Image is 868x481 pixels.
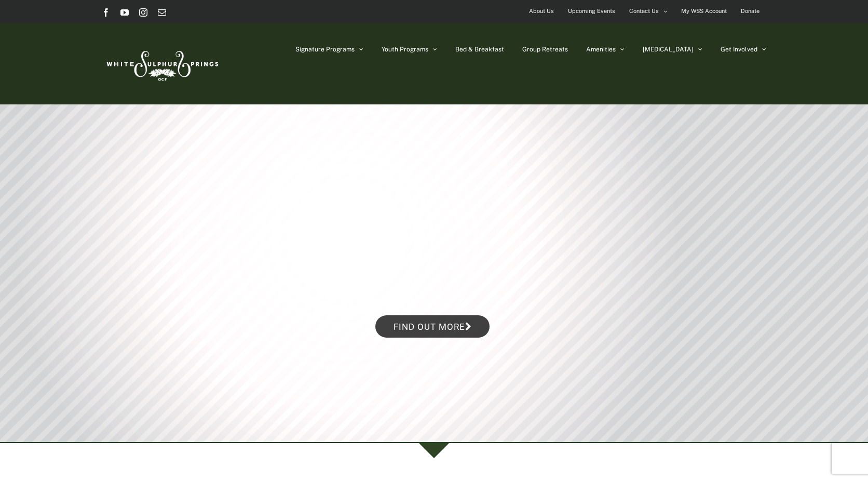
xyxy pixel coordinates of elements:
span: [MEDICAL_DATA] [643,46,694,52]
img: White Sulphur Springs Logo [102,39,221,88]
a: Instagram [139,8,147,17]
span: Upcoming Events [568,4,615,19]
a: Facebook [102,8,110,17]
span: Donate [741,4,759,19]
a: Group Retreats [522,23,568,75]
a: [MEDICAL_DATA] [643,23,702,75]
a: Youth Programs [382,23,437,75]
a: Bed & Breakfast [455,23,504,75]
span: My WSS Account [681,4,727,19]
span: About Us [529,4,554,19]
span: Signature Programs [295,46,355,52]
span: Youth Programs [382,46,428,52]
a: Get Involved [721,23,766,75]
span: Group Retreats [522,46,568,52]
a: Find out more [375,315,490,338]
span: Bed & Breakfast [455,46,504,52]
a: Amenities [586,23,625,75]
span: Get Involved [721,46,757,52]
span: Contact Us [629,4,659,19]
a: Email [158,8,166,17]
nav: Main Menu [295,23,766,75]
span: Amenities [586,46,616,52]
a: Signature Programs [295,23,363,75]
a: YouTube [120,8,129,17]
